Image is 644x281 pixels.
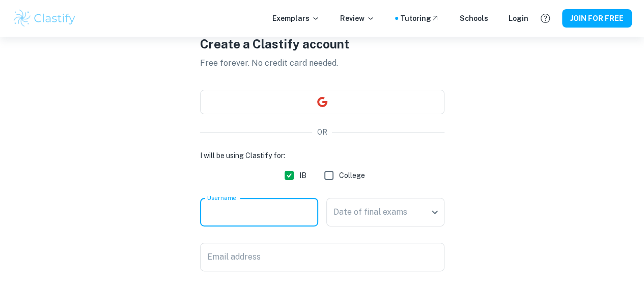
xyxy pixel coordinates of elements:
a: Tutoring [400,13,439,24]
p: Free forever. No credit card needed. [200,57,444,69]
p: Review [340,13,375,24]
span: College [339,170,365,181]
h6: I will be using Clastify for: [200,150,444,161]
span: IB [299,170,306,181]
button: Help and Feedback [537,10,554,27]
img: Clastify logo [12,8,77,29]
a: Login [509,13,528,24]
p: OR [317,126,327,138]
label: Username [207,193,236,202]
p: Exemplars [272,13,320,24]
h1: Create a Clastify account [200,35,444,53]
button: JOIN FOR FREE [562,9,632,28]
a: Schools [460,13,488,24]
